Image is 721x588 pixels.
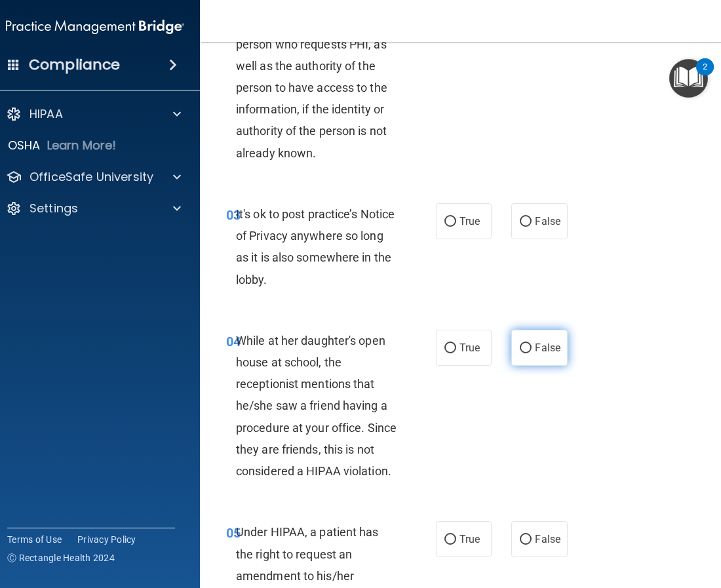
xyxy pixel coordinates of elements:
[226,207,241,223] span: 03
[226,525,241,541] span: 05
[6,14,184,40] img: PMB logo
[226,334,241,349] span: 04
[444,217,456,227] input: True
[29,201,78,216] p: Settings
[444,535,456,545] input: True
[459,533,480,545] span: True
[703,67,707,84] div: 2
[459,342,480,354] span: True
[520,217,532,227] input: False
[6,201,181,216] a: Settings
[535,342,560,354] span: False
[6,106,181,122] a: HIPAA
[7,551,115,564] span: Ⓒ Rectangle Health 2024
[669,59,708,98] button: Open Resource Center, 2 new notifications
[6,169,181,185] a: OfficeSafe University
[29,56,120,74] h4: Compliance
[459,215,480,227] span: True
[7,533,62,546] a: Terms of Use
[444,343,456,353] input: True
[236,207,395,286] span: It's ok to post practice’s Notice of Privacy anywhere so long as it is also somewhere in the lobby.
[520,535,532,545] input: False
[236,334,397,478] span: While at her daughter's open house at school, the receptionist mentions that he/she saw a friend ...
[535,215,560,227] span: False
[47,138,117,153] p: Learn More!
[29,106,63,122] p: HIPAA
[535,533,560,545] span: False
[8,138,41,153] p: OSHA
[520,343,532,353] input: False
[29,169,153,185] p: OfficeSafe University
[77,533,136,546] a: Privacy Policy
